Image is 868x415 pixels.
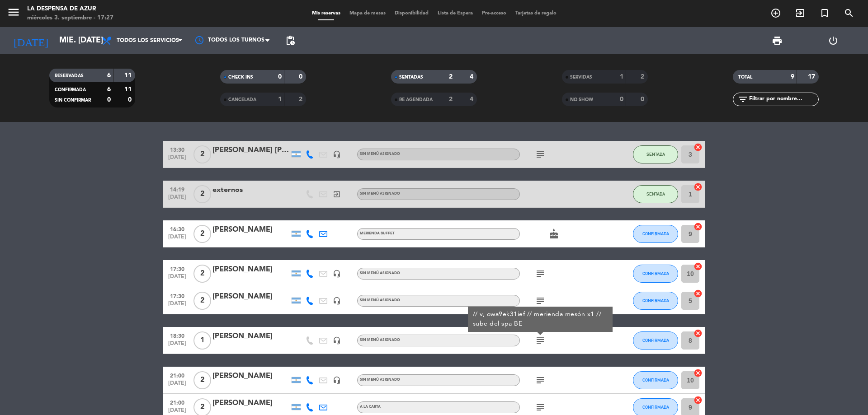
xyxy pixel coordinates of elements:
button: menu [7,5,20,22]
input: Filtrar por nombre... [748,94,818,104]
div: [PERSON_NAME] [212,291,289,303]
i: subject [535,149,546,160]
i: headset_mic [333,297,341,305]
strong: 4 [470,74,475,80]
span: 2 [193,371,211,389]
button: SENTADA [633,185,678,203]
i: cancel [693,329,703,338]
span: SENTADAS [399,75,423,79]
button: CONFIRMADA [633,292,678,310]
i: subject [535,295,546,306]
div: [PERSON_NAME] [212,224,289,236]
div: [PERSON_NAME] [212,264,289,275]
span: [DATE] [166,340,189,351]
div: [PERSON_NAME] [212,331,289,342]
span: 21:00 [166,397,189,407]
span: CONFIRMADA [642,378,669,382]
i: headset_mic [333,336,341,345]
span: 2 [193,292,211,310]
span: Disponibilidad [390,11,433,16]
span: 1 [193,331,211,350]
span: Sin menú asignado [360,378,400,382]
span: 17:30 [166,263,189,274]
strong: 9 [791,74,794,80]
strong: 1 [620,74,623,80]
span: Mapa de mesas [345,11,390,16]
div: [PERSON_NAME] [PERSON_NAME] [212,145,289,156]
span: [DATE] [166,380,189,391]
i: subject [535,335,546,346]
span: 18:30 [166,330,189,340]
i: subject [535,375,546,386]
span: SIN CONFIRMAR [55,98,91,103]
i: cancel [693,182,703,191]
strong: 0 [107,97,111,103]
strong: 2 [299,96,304,103]
strong: 11 [124,72,133,79]
strong: 0 [278,74,282,80]
span: Sin menú asignado [360,271,400,275]
strong: 17 [808,74,817,80]
span: 21:00 [166,370,189,380]
span: CONFIRMADA [642,271,669,276]
i: filter_list [737,94,748,105]
span: 2 [193,225,211,243]
span: [DATE] [166,194,189,205]
span: 14:19 [166,184,189,194]
div: [PERSON_NAME] [212,370,289,382]
span: CHECK INS [228,75,253,79]
span: [DATE] [166,234,189,244]
i: cake [548,228,559,239]
button: SENTADA [633,145,678,163]
i: subject [535,268,546,279]
i: cancel [693,143,703,152]
span: Sin menú asignado [360,338,400,342]
i: headset_mic [333,376,341,384]
span: pending_actions [285,35,296,46]
div: [PERSON_NAME] [212,397,289,409]
i: headset_mic [333,270,341,278]
span: Pre-acceso [477,11,511,16]
span: Sin menú asignado [360,298,400,302]
div: LOG OUT [805,27,861,54]
i: cancel [693,396,703,405]
i: power_settings_new [828,35,839,46]
i: cancel [693,222,703,231]
span: CONFIRMADA [642,231,669,236]
strong: 0 [128,97,133,103]
span: CONFIRMADA [642,338,669,343]
span: 2 [193,145,211,163]
div: // v, owa9ek31ief // merienda mesón x1 // sube del spa BE [473,310,608,329]
strong: 0 [641,96,646,103]
span: Sin menú asignado [360,192,400,196]
i: cancel [693,262,703,271]
i: cancel [693,368,703,378]
strong: 2 [641,74,646,80]
span: NO SHOW [570,98,593,102]
button: CONFIRMADA [633,265,678,283]
strong: 6 [107,86,111,93]
i: subject [535,402,546,413]
span: 17:30 [166,290,189,301]
i: cancel [693,289,703,298]
span: 16:30 [166,224,189,234]
strong: 4 [470,96,475,103]
div: miércoles 3. septiembre - 17:27 [27,14,113,23]
span: 2 [193,265,211,283]
i: [DATE] [7,31,55,51]
span: Mis reservas [307,11,345,16]
span: SENTADA [646,152,665,157]
i: headset_mic [333,150,341,159]
span: print [772,35,783,46]
span: Sin menú asignado [360,152,400,156]
div: externos [212,184,289,196]
strong: 0 [299,74,304,80]
button: CONFIRMADA [633,371,678,389]
i: menu [7,5,20,19]
span: CANCELADA [228,98,256,102]
button: CONFIRMADA [633,331,678,350]
span: TOTAL [738,75,752,79]
span: [DATE] [166,301,189,311]
span: Lista de Espera [433,11,477,16]
strong: 6 [107,72,111,79]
